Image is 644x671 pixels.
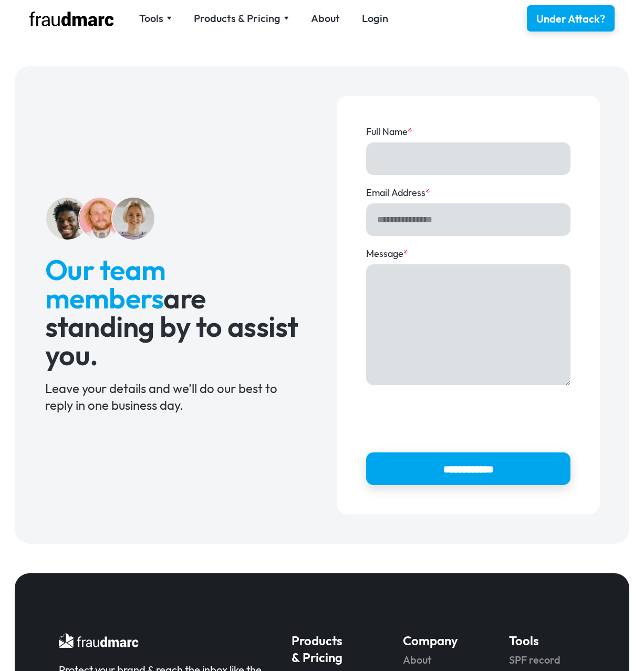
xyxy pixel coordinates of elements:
label: Message [366,247,570,261]
label: Full Name [366,125,570,139]
div: Products & Pricing [194,11,289,26]
h5: Company [403,632,480,649]
div: Leave your details and we’ll do our best to reply in one business day. [45,380,306,414]
form: Contact Form [366,125,570,485]
div: Under Attack? [536,12,605,26]
div: Tools [139,11,163,26]
a: Login [362,11,388,26]
label: Email Address [366,186,570,200]
div: Tools [139,11,172,26]
h5: Products & Pricing [292,632,373,666]
h5: Tools [509,632,586,649]
h2: are standing by to assist you. [45,255,306,369]
iframe: reCAPTCHA [366,396,526,437]
a: About [403,653,480,667]
span: Our team members [45,252,166,316]
a: About [311,11,340,26]
a: Under Attack? [527,5,615,32]
div: Products & Pricing [194,11,281,26]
